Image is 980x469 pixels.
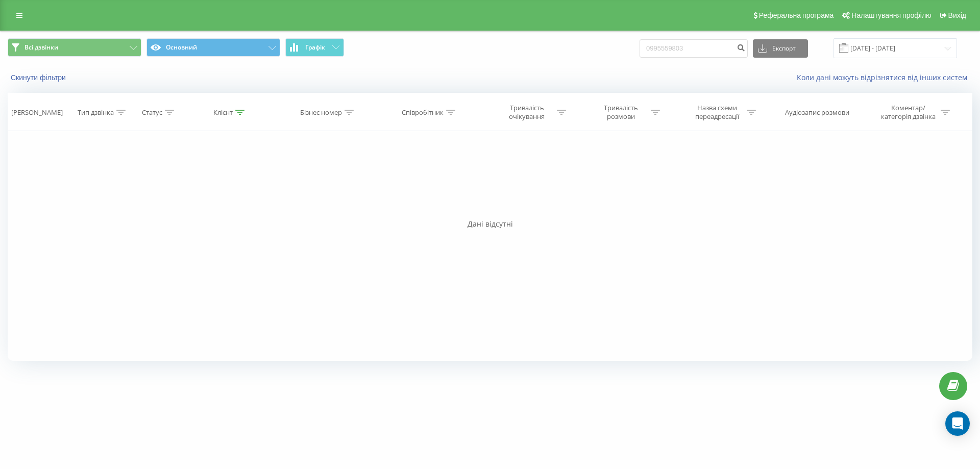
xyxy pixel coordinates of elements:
span: Графік [305,44,325,51]
button: Експорт [753,39,808,58]
div: Тип дзвінка [78,108,114,117]
div: Статус [142,108,162,117]
div: Співробітник [402,108,444,117]
a: Коли дані можуть відрізнятися вiд інших систем [797,72,972,82]
span: Вихід [948,11,966,19]
button: Графік [285,38,344,57]
div: Аудіозапис розмови [785,108,849,117]
input: Пошук за номером [640,39,748,58]
div: Клієнт [213,108,233,117]
button: Всі дзвінки [8,38,141,57]
div: Дані відсутні [8,219,972,229]
button: Скинути фільтри [8,73,71,82]
span: Реферальна програма [759,11,834,19]
div: Коментар/категорія дзвінка [878,104,938,121]
div: Тривалість очікування [500,104,554,121]
div: Назва схеми переадресації [690,104,744,121]
span: Налаштування профілю [851,11,931,19]
button: Основний [146,38,280,57]
div: Бізнес номер [300,108,342,117]
div: Тривалість розмови [594,104,648,121]
div: [PERSON_NAME] [11,108,63,117]
span: Всі дзвінки [24,43,58,52]
div: Open Intercom Messenger [945,411,970,436]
